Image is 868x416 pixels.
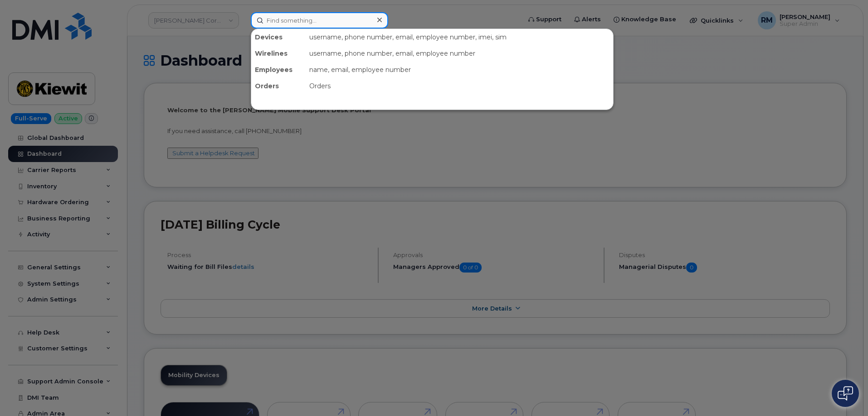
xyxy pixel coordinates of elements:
div: name, email, employee number [306,62,613,78]
img: Open chat [838,386,853,401]
div: Wirelines [251,45,306,62]
div: username, phone number, email, employee number, imei, sim [306,29,613,45]
div: username, phone number, email, employee number [306,45,613,62]
div: Orders [251,78,306,94]
div: Orders [306,78,613,94]
div: Employees [251,62,306,78]
div: Devices [251,29,306,45]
